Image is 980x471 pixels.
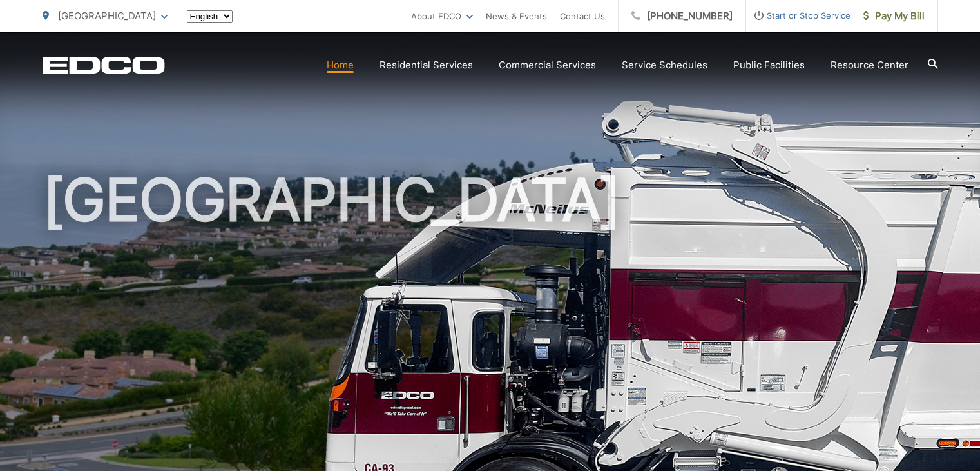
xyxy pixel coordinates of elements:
a: Service Schedules [622,57,707,73]
a: Resource Center [831,57,908,73]
a: Commercial Services [499,57,596,73]
a: Contact Us [560,8,605,24]
span: [GEOGRAPHIC_DATA] [58,10,156,22]
a: Public Facilities [733,57,805,73]
span: Pay My Bill [863,8,925,24]
a: EDCD logo. Return to the homepage. [43,56,165,74]
a: News & Events [486,8,547,24]
a: Home [327,57,354,73]
a: About EDCO [411,8,473,24]
a: Residential Services [380,57,473,73]
select: Select a language [187,10,233,23]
